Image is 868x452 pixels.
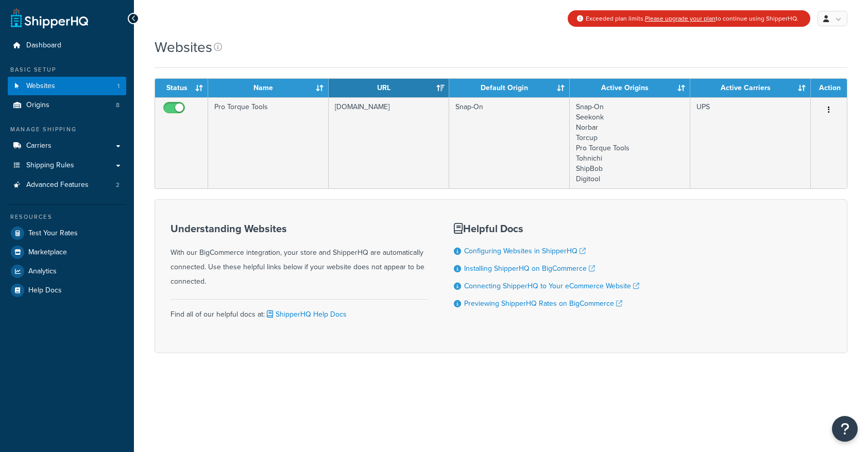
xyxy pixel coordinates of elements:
span: 1 [117,82,120,91]
a: Connecting ShipperHQ to Your eCommerce Website [464,281,639,291]
li: Advanced Features [8,176,126,195]
span: 8 [116,101,120,110]
span: Analytics [28,267,57,276]
a: Dashboard [8,36,126,55]
td: Pro Torque Tools [208,97,329,188]
td: UPS [690,97,811,188]
span: Websites [26,82,55,91]
a: Shipping Rules [8,156,126,175]
a: Carriers [8,136,126,155]
a: Test Your Rates [8,224,126,242]
li: Origins [8,96,126,115]
span: Shipping Rules [26,161,74,170]
div: Manage Shipping [8,125,126,134]
td: [DOMAIN_NAME] [329,97,449,188]
a: Origins 8 [8,96,126,115]
th: Name: activate to sort column ascending [208,79,329,97]
div: Basic Setup [8,65,126,74]
h3: Understanding Websites [171,223,428,234]
td: Snap-On Seekonk Norbar Torcup Pro Torque Tools Tohnichi ShipBob Digitool [570,97,690,188]
a: Installing ShipperHQ on BigCommerce [464,263,595,274]
a: Analytics [8,262,126,281]
h1: Websites [155,37,212,57]
a: Marketplace [8,243,126,262]
h3: Helpful Docs [454,223,639,234]
span: Carriers [26,142,52,150]
th: Status: activate to sort column ascending [155,79,208,97]
div: With our BigCommerce integration, your store and ShipperHQ are automatically connected. Use these... [171,223,428,289]
li: Websites [8,77,126,96]
th: Action [811,79,847,97]
span: Dashboard [26,41,61,50]
th: Active Origins: activate to sort column ascending [570,79,690,97]
div: Find all of our helpful docs at: [171,299,428,322]
th: Active Carriers: activate to sort column ascending [690,79,811,97]
a: Advanced Features 2 [8,176,126,195]
a: Configuring Websites in ShipperHQ [464,246,586,256]
a: Please upgrade your plan [645,14,716,23]
span: Exceeded plan limits. to continue using ShipperHQ. [586,14,798,23]
span: Help Docs [28,286,62,295]
span: Marketplace [28,248,67,257]
a: Help Docs [8,281,126,300]
a: Previewing ShipperHQ Rates on BigCommerce [464,298,622,309]
td: Snap-On [449,97,570,188]
span: Origins [26,101,49,110]
span: Test Your Rates [28,229,78,238]
button: Open Resource Center [832,416,858,442]
th: Default Origin: activate to sort column ascending [449,79,570,97]
div: Resources [8,213,126,221]
a: Websites 1 [8,77,126,96]
span: Advanced Features [26,181,89,189]
a: ShipperHQ Help Docs [265,309,347,320]
a: ShipperHQ Home [11,8,88,28]
th: URL: activate to sort column ascending [329,79,449,97]
span: 2 [116,181,120,189]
